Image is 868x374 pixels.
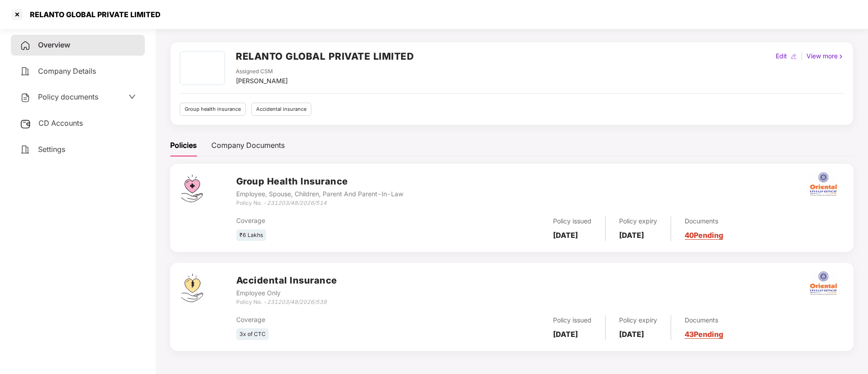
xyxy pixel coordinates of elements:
div: ₹6 Lakhs [236,229,266,241]
img: oi.png [807,267,839,299]
img: svg+xml;base64,PHN2ZyB4bWxucz0iaHR0cDovL3d3dy53My5vcmcvMjAwMC9zdmciIHdpZHRoPSI0OS4zMjEiIGhlaWdodD... [181,274,203,302]
img: svg+xml;base64,PHN2ZyB4bWxucz0iaHR0cDovL3d3dy53My5vcmcvMjAwMC9zdmciIHdpZHRoPSIyNCIgaGVpZ2h0PSIyNC... [20,66,31,77]
b: [DATE] [619,330,644,339]
div: Documents [685,216,723,226]
img: svg+xml;base64,PHN2ZyB4bWxucz0iaHR0cDovL3d3dy53My5vcmcvMjAwMC9zdmciIHdpZHRoPSIyNCIgaGVpZ2h0PSIyNC... [20,144,31,155]
div: Documents [685,315,723,325]
div: | [799,51,805,61]
span: Settings [38,145,65,154]
span: CD Accounts [38,118,83,128]
div: Policy expiry [619,216,657,226]
i: 231203/48/2026/539 [267,298,327,305]
img: oi.png [807,168,839,200]
b: [DATE] [553,231,578,240]
div: Policy issued [553,216,591,226]
a: 40 Pending [685,231,723,240]
img: svg+xml;base64,PHN2ZyB3aWR0aD0iMjUiIGhlaWdodD0iMjQiIHZpZXdCb3g9IjAgMCAyNSAyNCIgZmlsbD0ibm9uZSIgeG... [20,118,31,129]
b: [DATE] [619,231,644,240]
div: Company Documents [211,140,285,151]
div: Coverage [236,315,439,325]
div: RELANTO GLOBAL PRIVATE LIMITED [24,10,161,19]
div: Policies [170,140,197,151]
div: [PERSON_NAME] [236,76,288,86]
div: 3x of CTC [236,328,269,341]
div: Group health insurance [180,103,246,116]
h2: RELANTO GLOBAL PRIVATE LIMITED [236,49,414,64]
div: Policy No. - [236,298,337,307]
div: Assigned CSM [236,67,288,76]
div: Policy expiry [619,315,657,325]
h3: Accidental Insurance [236,274,337,288]
div: Coverage [236,216,439,226]
span: Policy documents [38,92,98,101]
span: Company Details [38,66,96,76]
span: down [129,93,136,100]
div: Employee Only [236,288,337,298]
div: Policy No. - [236,199,403,208]
img: editIcon [791,53,797,60]
img: rightIcon [838,53,844,60]
div: Employee, Spouse, Children, Parent And Parent-In-Law [236,189,403,199]
div: View more [805,51,846,61]
img: svg+xml;base64,PHN2ZyB4bWxucz0iaHR0cDovL3d3dy53My5vcmcvMjAwMC9zdmciIHdpZHRoPSIyNCIgaGVpZ2h0PSIyNC... [20,40,31,51]
b: [DATE] [553,330,578,339]
img: svg+xml;base64,PHN2ZyB4bWxucz0iaHR0cDovL3d3dy53My5vcmcvMjAwMC9zdmciIHdpZHRoPSI0Ny43MTQiIGhlaWdodD... [181,175,203,202]
div: Policy issued [553,315,591,325]
div: Accidental insurance [251,103,311,116]
i: 231203/48/2026/514 [267,199,327,206]
img: svg+xml;base64,PHN2ZyB4bWxucz0iaHR0cDovL3d3dy53My5vcmcvMjAwMC9zdmciIHdpZHRoPSIyNCIgaGVpZ2h0PSIyNC... [20,92,31,103]
div: Edit [774,51,789,61]
h3: Group Health Insurance [236,175,403,189]
span: Overview [38,40,70,49]
a: 43 Pending [685,330,723,339]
